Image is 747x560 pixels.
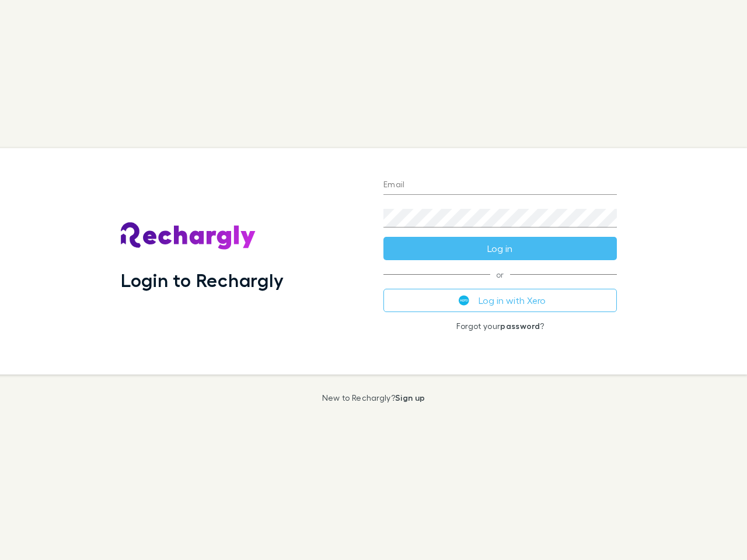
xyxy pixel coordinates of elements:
button: Log in [383,237,617,260]
p: New to Rechargly? [322,393,425,402]
a: Sign up [395,393,425,402]
img: Xero's logo [459,295,469,306]
a: password [500,321,540,331]
button: Log in with Xero [383,289,617,312]
p: Forgot your ? [383,321,617,331]
h1: Login to Rechargly [121,269,284,291]
img: Rechargly's Logo [121,222,256,250]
